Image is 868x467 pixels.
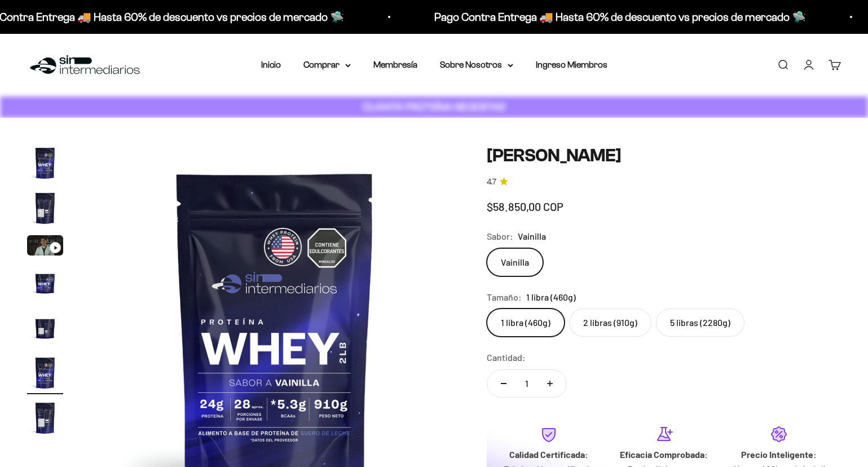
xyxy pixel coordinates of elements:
[534,370,566,397] button: Aumentar cantidad
[27,355,63,391] img: Proteína Whey - Vainilla
[27,265,63,304] button: Ir al artículo 4
[487,370,520,397] button: Reducir cantidad
[487,176,841,188] a: 4.74.7 de 5.0 estrellas
[518,229,546,244] span: Vainilla
[487,197,563,215] sale-price: $58.850,00 COP
[487,176,496,188] span: 4.7
[27,145,63,184] button: Ir al artículo 1
[27,265,63,301] img: Proteína Whey - Vainilla
[487,290,522,305] legend: Tamaño:
[261,60,281,69] a: Inicio
[27,310,63,346] img: Proteína Whey - Vainilla
[27,235,63,259] button: Ir al artículo 3
[487,350,526,365] label: Cantidad:
[27,310,63,349] button: Ir al artículo 5
[27,190,63,230] button: Ir al artículo 2
[440,58,513,72] summary: Sobre Nosotros
[27,400,63,436] img: Proteína Whey - Vainilla
[413,8,785,26] p: Pago Contra Entrega 🚚 Hasta 60% de descuento vs precios de mercado 🛸
[27,190,63,226] img: Proteína Whey - Vainilla
[373,60,417,69] a: Membresía
[27,355,63,394] button: Ir al artículo 6
[536,60,607,69] a: Ingreso Miembros
[303,58,351,72] summary: Comprar
[27,400,63,439] button: Ir al artículo 7
[509,449,588,460] strong: Calidad Certificada:
[741,449,817,460] strong: Precio Inteligente:
[526,290,576,305] span: 1 libra (460g)
[620,449,708,460] strong: Eficacia Comprobada:
[487,229,513,244] legend: Sabor:
[363,101,505,113] strong: CUANTA PROTEÍNA NECESITAS
[27,145,63,181] img: Proteína Whey - Vainilla
[487,145,841,166] h1: [PERSON_NAME]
